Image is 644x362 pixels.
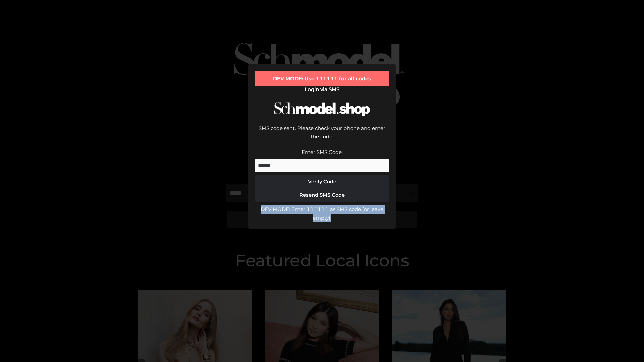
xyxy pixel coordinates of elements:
div: DEV MODE: Enter 111111 as SMS code (or leave empty). [255,205,389,222]
h2: Login via SMS [255,86,389,93]
div: DEV MODE: Use 111111 for all codes [255,71,389,86]
label: Enter SMS Code: [302,149,343,155]
div: SMS code sent. Please check your phone and enter the code. [255,124,389,148]
img: Schmodel Logo [272,96,372,122]
button: Verify Code [255,175,389,188]
button: Resend SMS Code [255,188,389,202]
